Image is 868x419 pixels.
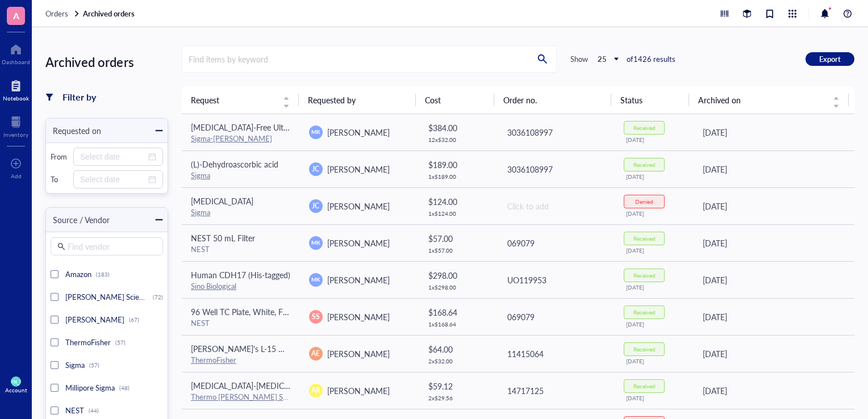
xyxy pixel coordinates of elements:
[45,51,168,73] div: Archived orders
[191,133,272,144] a: Sigma-[PERSON_NAME]
[191,158,278,170] span: (L)-Dehydroascorbic acid
[633,272,656,279] div: Received
[3,113,28,138] a: Inventory
[2,40,30,65] a: Dashboard
[3,131,28,138] div: Inventory
[129,316,139,323] div: (67)
[497,114,615,151] td: 3036108997
[507,347,606,360] div: 11415064
[191,318,291,328] div: NEST
[51,152,69,162] div: From
[327,127,390,138] span: [PERSON_NAME]
[65,314,124,325] span: [PERSON_NAME]
[806,52,854,66] button: Export
[497,261,615,298] td: UO119953
[191,94,276,106] span: Request
[46,213,110,226] div: Source / Vendor
[191,269,290,280] span: Human CDH17 (His-tagged)
[507,274,606,286] div: UO119953
[428,343,488,355] div: $ 64.00
[51,174,69,185] div: To
[191,306,349,317] span: 96 Well TC Plate, White, Flat bottom, Treated
[311,238,320,246] span: MK
[83,9,137,19] a: Archived orders
[327,311,390,322] span: [PERSON_NAME]
[89,407,99,414] div: (44)
[703,126,845,139] div: [DATE]
[698,94,826,106] span: Archived on
[428,358,488,364] div: 2 x $ 32.00
[327,274,390,286] span: [PERSON_NAME]
[428,136,488,143] div: 12 x $ 32.00
[570,54,588,64] div: Show
[2,58,30,65] div: Dashboard
[633,383,656,389] div: Received
[327,164,390,175] span: [PERSON_NAME]
[65,337,111,347] span: ThermoFisher
[191,244,291,254] div: NEST
[327,237,390,249] span: [PERSON_NAME]
[191,280,236,291] a: Sino Biological
[703,274,845,286] div: [DATE]
[65,405,84,416] span: NEST
[191,343,307,354] span: [PERSON_NAME]'s L-15 Medium
[626,136,685,143] div: [DATE]
[65,269,91,279] span: Amazon
[80,173,146,186] input: Select date
[312,164,319,174] span: JC
[633,161,656,168] div: Received
[311,275,320,283] span: MK
[115,339,126,346] div: (57)
[62,90,96,104] div: Filter by
[611,86,689,114] th: Status
[507,126,606,139] div: 3036108997
[182,86,299,114] th: Request
[312,312,320,322] span: SS
[5,387,27,393] div: Account
[327,348,390,359] span: [PERSON_NAME]
[626,395,685,401] div: [DATE]
[497,335,615,372] td: 11415064
[191,195,253,207] span: [MEDICAL_DATA]
[45,9,81,19] a: Orders
[497,372,615,409] td: 14717125
[311,128,320,136] span: MK
[627,54,675,64] div: of 1426 results
[46,124,101,137] div: Requested on
[428,121,488,134] div: $ 384.00
[626,247,685,254] div: [DATE]
[703,311,845,323] div: [DATE]
[428,269,488,282] div: $ 298.00
[191,121,332,133] span: [MEDICAL_DATA]-Free Ultra Pure Water
[327,385,390,396] span: [PERSON_NAME]
[80,150,146,163] input: Select date
[626,358,685,364] div: [DATE]
[3,95,29,102] div: Notebook
[11,173,22,179] div: Add
[327,200,390,212] span: [PERSON_NAME]
[65,291,156,302] span: [PERSON_NAME] Scientific
[428,380,488,392] div: $ 59.12
[497,298,615,335] td: 069079
[703,200,845,212] div: [DATE]
[494,86,611,114] th: Order no.
[428,173,488,180] div: 1 x $ 189.00
[635,198,653,205] div: Denied
[416,86,494,114] th: Cost
[428,210,488,217] div: 1 x $ 124.00
[428,395,488,401] div: 2 x $ 29.56
[45,8,68,19] span: Orders
[633,346,656,353] div: Received
[428,195,488,208] div: $ 124.00
[311,349,320,359] span: AE
[626,321,685,328] div: [DATE]
[626,284,685,291] div: [DATE]
[96,271,110,278] div: (183)
[633,124,656,131] div: Received
[689,86,849,114] th: Archived on
[13,9,19,23] span: A
[428,306,488,319] div: $ 168.64
[633,235,656,242] div: Received
[428,247,488,254] div: 1 x $ 57.00
[703,384,845,397] div: [DATE]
